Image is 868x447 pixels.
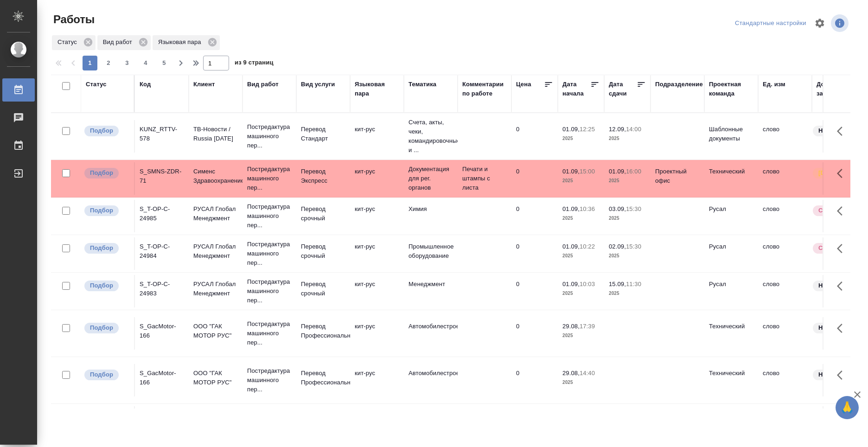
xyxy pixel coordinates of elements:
div: KUNZ_RTTV-578 [140,125,184,143]
p: Срочный [818,243,846,253]
p: 15.09, [609,281,626,287]
p: ООО "ГАК МОТОР РУС" [193,322,238,340]
td: 0 [511,200,558,232]
p: 29.08, [562,323,580,330]
p: Промышленное оборудование [408,242,453,261]
div: Подразделение [655,80,703,89]
p: 2025 [562,251,600,261]
td: слово [758,237,812,270]
p: Счета, акты, чеки, командировочные и ... [408,118,453,155]
p: Статус [57,38,80,47]
div: Дата начала [562,80,590,98]
button: 5 [157,56,172,70]
button: Здесь прячутся важные кнопки [831,275,854,297]
button: Здесь прячутся важные кнопки [831,200,854,222]
td: Русал [704,200,758,232]
td: 0 [511,364,558,396]
p: 2025 [562,331,600,340]
td: Шаблонные документы [704,120,758,153]
p: Подбор [90,281,113,290]
td: Русал [704,406,758,439]
div: Проектная команда [709,80,753,98]
p: 2025 [609,176,646,185]
p: Нормальный [818,126,858,135]
p: Перевод срочный [301,280,345,298]
p: Печати и штампы с листа [462,165,507,192]
td: слово [758,364,812,396]
p: Постредактура машинного пер... [247,319,292,347]
div: Вид работ [247,80,279,89]
button: Здесь прячутся важные кнопки [831,317,854,339]
button: 2 [101,56,116,70]
p: [DEMOGRAPHIC_DATA] [818,168,865,178]
p: 2025 [562,176,600,185]
div: S_T-OP-C-24985 [140,204,184,223]
p: 10:03 [580,281,595,287]
div: S_T-OP-C-24983 [140,280,184,298]
td: кит-рус [350,364,404,396]
div: Ед. изм [763,80,785,89]
p: Перевод Экспресс [301,167,345,185]
p: 2025 [609,289,646,298]
div: Доп. статус заказа [817,80,865,98]
p: 01.09, [609,168,626,175]
div: S_GacMotor-166 [140,322,184,340]
p: 15:30 [626,205,641,212]
span: Работы [51,12,95,27]
span: Посмотреть информацию [831,14,850,32]
p: Сименс Здравоохранение [193,167,238,185]
td: кит-рус [350,200,404,232]
p: Постредактура машинного пер... [247,202,292,230]
p: Документация для рег. органов [408,165,453,192]
p: 2025 [562,378,600,387]
p: 14:40 [580,370,595,377]
div: Код [140,80,151,89]
p: Автомобилестроение [408,322,453,331]
p: Постредактура машинного пер... [247,165,292,192]
td: слово [758,406,812,439]
td: слово [758,120,812,153]
p: Постредактура машинного пер... [247,366,292,394]
p: Постредактура машинного пер... [247,277,292,305]
p: 01.09, [562,243,580,250]
p: ООО "ГАК МОТОР РУС" [193,369,238,387]
td: кит-рус [350,120,404,153]
p: Перевод срочный [301,242,345,261]
td: Проектный офис [651,162,704,195]
div: Языковая пара [355,80,399,98]
td: кит-рус [350,275,404,307]
p: 14:00 [626,126,641,133]
td: кит-рус [350,406,404,439]
p: Автомобилестроение [408,369,453,378]
td: кит-рус [350,162,404,195]
td: Технический [704,317,758,350]
p: Вид работ [103,38,135,47]
td: Технический [704,162,758,195]
td: Русал [704,237,758,270]
p: 12:25 [580,126,595,133]
div: Вид услуги [301,80,335,89]
p: Менеджмент [408,280,453,289]
td: 0 [511,275,558,307]
td: 0 [511,162,558,195]
button: Здесь прячутся важные кнопки [831,364,854,386]
td: 0 [511,406,558,439]
span: 4 [138,58,153,68]
p: 2025 [562,134,600,143]
div: Вид работ [97,35,151,50]
p: Постредактура машинного пер... [247,122,292,150]
p: Подбор [90,323,113,332]
p: Подбор [90,370,113,379]
td: 0 [511,237,558,270]
span: 3 [120,58,134,68]
p: 2025 [562,289,600,298]
p: Подбор [90,126,113,135]
p: 03.09, [609,205,626,212]
span: 5 [157,58,172,68]
span: 2 [101,58,116,68]
p: 11:30 [626,281,641,287]
div: Можно подбирать исполнителей [83,204,129,217]
p: Языковая пара [158,38,204,47]
p: 12.09, [609,126,626,133]
p: Нормальный [818,281,858,290]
